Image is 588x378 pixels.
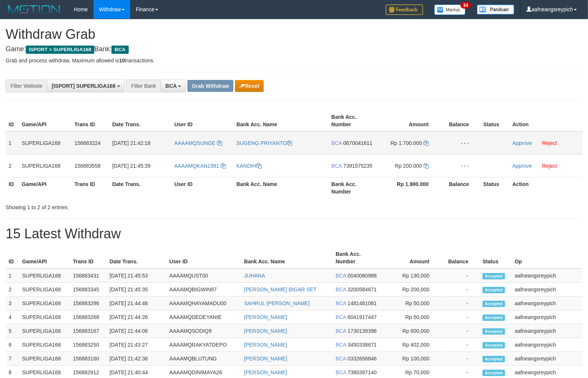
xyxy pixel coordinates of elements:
div: Filter Website [6,80,47,92]
span: Accepted [483,287,505,293]
td: Rp 100,000 [382,352,441,366]
img: panduan.png [477,4,514,15]
span: Copy 0670041611 to clipboard [343,140,373,146]
p: Grab and process withdraw. Maximum allowed is transactions. [6,57,582,64]
th: ID [6,110,19,131]
td: AAAAMQSODIQ9 [166,324,241,338]
span: Accepted [483,342,505,348]
span: BCA [111,46,128,54]
th: Bank Acc. Number [333,247,382,269]
span: BCA [336,356,346,362]
th: Bank Acc. Number [328,110,379,131]
th: ID [6,177,19,198]
td: aafneangsreypich [512,269,582,283]
td: aafneangsreypich [512,324,582,338]
td: AAAAMQRAKYATDEPO [166,338,241,352]
th: Game/API [19,110,71,131]
th: Rp 1.900.000 [379,177,440,198]
span: Rp 200.000 [395,163,422,169]
button: Reset [235,80,264,92]
span: BCA [336,286,346,292]
th: Date Trans. [109,110,171,131]
td: - [441,297,480,310]
td: SUPERLIGA168 [19,352,70,366]
th: Action [509,110,582,131]
td: 2 [6,154,19,177]
span: Accepted [483,273,505,279]
td: - [441,269,480,283]
span: 34 [460,2,471,9]
button: BCA [160,80,186,92]
span: BCA [165,83,177,89]
a: SAHRUL [PERSON_NAME] [244,300,310,306]
td: 2 [6,283,19,297]
td: SUPERLIGA168 [19,324,70,338]
td: Rp 50,000 [382,297,441,310]
td: - [441,310,480,324]
td: SUPERLIGA168 [19,269,70,283]
a: AAAAMQSUNGE [174,140,222,146]
span: Accepted [483,315,505,321]
span: Copy 0332656846 to clipboard [347,356,377,362]
td: aafneangsreypich [512,338,582,352]
h4: Game: Bank: [6,46,582,53]
td: [DATE] 21:45:35 [107,283,166,297]
span: Copy 7380397140 to clipboard [347,369,377,375]
h1: Withdraw Grab [6,27,582,42]
td: 156883167 [70,324,107,338]
th: Amount [379,110,440,131]
th: Amount [382,247,441,269]
span: BCA [336,273,346,279]
th: Date Trans. [109,177,171,198]
td: SUPERLIGA168 [19,338,70,352]
td: SUPERLIGA168 [19,297,70,310]
th: Status [480,110,509,131]
td: SUPERLIGA168 [19,310,70,324]
a: Copy 1700000 to clipboard [423,140,429,146]
td: 7 [6,352,19,366]
span: BCA [336,300,346,306]
a: Reject [542,163,557,169]
td: AAAAMQBIGWIN97 [166,283,241,297]
th: Game/API [19,177,71,198]
td: Rp 130,000 [382,269,441,283]
td: 156883160 [70,352,107,366]
span: 156883558 [74,163,101,169]
th: Trans ID [71,110,109,131]
td: 3 [6,297,19,310]
th: Trans ID [71,177,109,198]
th: Action [509,177,582,198]
td: aafneangsreypich [512,352,582,366]
th: Status [480,177,509,198]
span: Copy 1481481061 to clipboard [347,300,377,306]
td: SUPERLIGA168 [19,131,71,155]
th: Balance [440,110,480,131]
td: 156883431 [70,269,107,283]
td: Rp 50,000 [382,310,441,324]
td: 156883296 [70,297,107,310]
a: [PERSON_NAME] [244,356,287,362]
th: Bank Acc. Number [328,177,379,198]
span: Copy 6041917447 to clipboard [347,314,377,320]
a: [PERSON_NAME] [244,314,287,320]
td: - [441,338,480,352]
strong: 10 [119,58,125,63]
span: Accepted [483,370,505,376]
span: Accepted [483,356,505,362]
span: Copy 3200584871 to clipboard [347,286,377,292]
th: Bank Acc. Name [241,247,333,269]
td: Rp 402,000 [382,338,441,352]
span: BCA [336,314,346,320]
td: Rp 200,000 [382,283,441,297]
th: Status [480,247,512,269]
td: [DATE] 21:45:53 [107,269,166,283]
th: Trans ID [70,247,107,269]
th: User ID [171,177,233,198]
td: 156883345 [70,283,107,297]
td: Rp 600,000 [382,324,441,338]
td: - - - [440,154,480,177]
a: [PERSON_NAME] [244,328,287,334]
td: - - - [440,131,480,155]
a: Approve [512,140,532,146]
img: MOTION_logo.png [6,4,62,15]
